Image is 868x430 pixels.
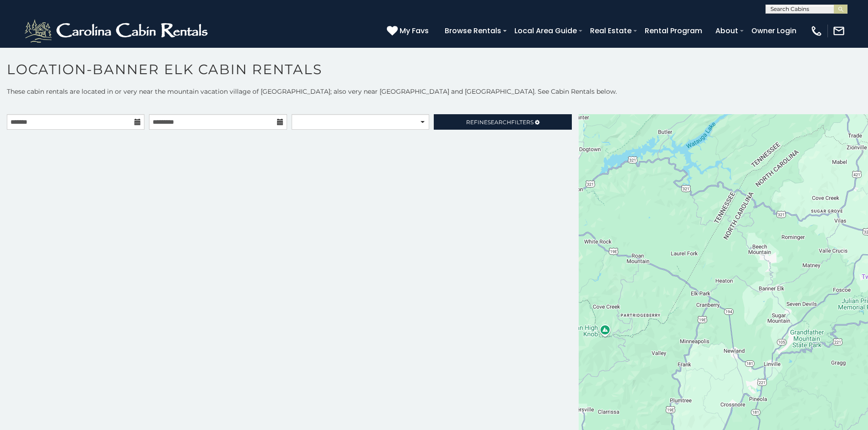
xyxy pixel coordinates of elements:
span: Search [488,119,511,126]
span: Refine Filters [466,119,534,126]
a: RefineSearchFilters [434,114,571,130]
a: Browse Rentals [440,23,506,39]
img: White-1-2.png [23,17,212,45]
a: About [711,23,743,39]
img: mail-regular-white.png [832,25,845,37]
img: phone-regular-white.png [810,25,823,37]
a: Rental Program [640,23,707,39]
a: My Favs [387,25,431,37]
a: Local Area Guide [510,23,581,39]
a: Real Estate [586,23,636,39]
span: My Favs [400,25,429,36]
a: Owner Login [747,23,801,39]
